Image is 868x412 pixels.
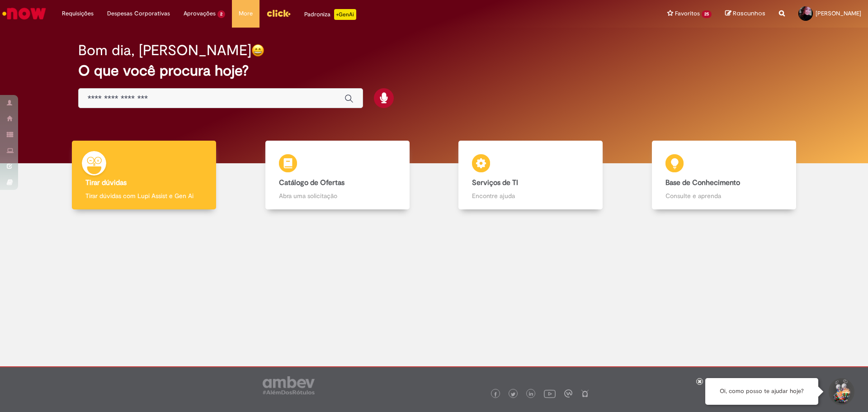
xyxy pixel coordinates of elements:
span: [PERSON_NAME] [816,9,861,17]
b: Catálogo de Ofertas [279,178,344,187]
b: Serviços de TI [472,178,518,187]
h2: Bom dia, [PERSON_NAME] [78,43,251,58]
img: logo_footer_naosei.png [581,389,589,398]
a: Rascunhos [725,9,765,18]
button: Iniciar Conversa de Suporte [827,378,854,405]
img: happy-face.png [251,44,264,57]
img: logo_footer_linkedin.png [529,392,533,397]
p: Consulte e aprenda [665,191,783,200]
p: Abra uma solicitação [279,191,396,200]
div: Oi, como posso te ajudar hoje? [705,378,818,405]
span: Despesas Corporativas [107,9,170,18]
img: click_logo_yellow_360x200.png [266,6,291,20]
a: Catálogo de Ofertas Abra uma solicitação [241,141,434,210]
a: Serviços de TI Encontre ajuda [434,141,627,210]
h2: O que você procura hoje? [78,63,790,79]
img: logo_footer_facebook.png [493,392,498,397]
img: logo_footer_workplace.png [564,389,572,398]
img: ServiceNow [1,5,47,23]
div: Padroniza [304,9,356,20]
img: logo_footer_twitter.png [511,392,515,397]
b: Tirar dúvidas [85,178,127,187]
p: Tirar dúvidas com Lupi Assist e Gen Ai [85,191,203,200]
span: Rascunhos [733,9,765,18]
span: More [239,9,253,18]
span: Requisições [62,9,94,18]
p: +GenAi [334,9,356,20]
img: logo_footer_ambev_rotulo_gray.png [263,376,315,394]
img: logo_footer_youtube.png [544,388,556,399]
a: Base de Conhecimento Consulte e aprenda [627,141,821,210]
span: Aprovações [184,9,216,18]
p: Encontre ajuda [472,191,589,200]
a: Tirar dúvidas Tirar dúvidas com Lupi Assist e Gen Ai [47,141,241,210]
b: Base de Conhecimento [665,178,740,187]
span: Favoritos [675,9,700,18]
span: 25 [702,10,712,18]
span: 2 [217,10,225,18]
